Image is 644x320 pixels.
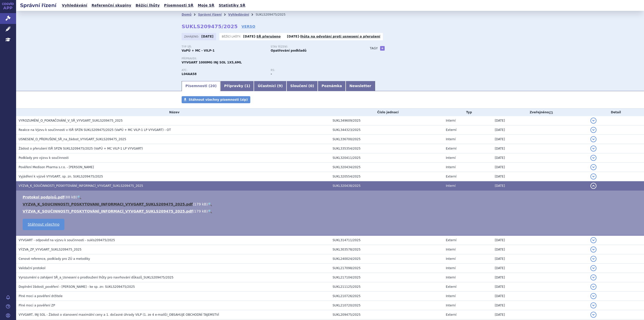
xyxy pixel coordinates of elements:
td: [DATE] [492,125,588,135]
a: + [380,46,385,51]
span: Stáhnout všechny písemnosti (zip) [189,98,248,101]
td: [DATE] [492,292,588,301]
td: SUKL320434/2025 [330,163,443,172]
td: [DATE] [492,144,588,153]
button: detail [590,155,596,161]
strong: VaPÚ + MC - VILP-1 [182,49,215,52]
td: [DATE] [492,310,588,319]
a: Vyhledávání [228,13,249,16]
span: Validační protokol [19,266,46,270]
span: VÝZVA_K_SOUČINNOSTI_POSKYTOVÁNÍ_INFORMACÍ_VYVGART_SUKLS209475_2025 [19,184,143,188]
span: Vyrozumění o zahájení SŘ_a_Usnesení o prodloužení lhůty pro navrhování důkazů_SUKLS209475/2025 [19,276,174,279]
span: 0 [310,84,312,88]
span: Plné moci a pověření ZP [19,304,55,307]
button: detail [590,127,596,133]
a: Sloučení (0) [287,81,318,91]
span: Interní [446,294,456,298]
span: Interní [446,304,456,307]
span: Externí [446,175,456,178]
td: [DATE] [492,235,588,245]
span: Cenové reference, podklady pro ZÚ a metodiky [19,257,90,261]
td: SUKL217104/2025 [330,273,443,282]
a: Moje SŘ [196,2,216,9]
button: detail [590,118,596,124]
span: Interní [446,156,456,160]
button: detail [590,173,596,180]
td: SUKL335354/2025 [330,144,443,153]
span: 9 [279,84,281,88]
button: detail [590,164,596,170]
td: [DATE] [492,163,588,172]
a: VERSO [242,24,255,29]
span: Podklady pro výzvu k součinnosti [19,156,69,160]
td: SUKL217098/2025 [330,264,443,273]
span: VÝZVA_ZP_VYVGART_SUKLS209475_2025 [19,248,82,251]
td: SUKL240024/2025 [330,254,443,264]
span: Externí [446,147,456,150]
p: Přípravek: [182,57,360,60]
a: VYZVA_K_SOUCINNOSTI_POSKYTOVANI_INFORMACI_VYVGART_SUKLS209475_2025.pdf [23,202,193,206]
span: 1 [246,84,249,88]
button: detail [590,256,596,262]
a: VÝZVA_K_SOUČINNOSTI_POSKYTOVÁNÍ_INFORMACÍ_VYVGART_SUKLS209475_2025.pdf [23,209,193,213]
td: [DATE] [492,301,588,310]
span: Interní [446,266,456,270]
td: SUKL344323/2025 [330,125,443,135]
p: Typ SŘ: [182,45,266,48]
span: Interní [446,248,456,251]
td: [DATE] [492,245,588,254]
th: Zveřejněno [492,109,588,116]
span: Interní [446,184,456,188]
button: detail [590,284,596,290]
a: Protokol podpisů.pdf [23,195,64,199]
span: Zahájeno: [184,34,200,39]
a: 🔍 [208,202,212,206]
td: SUKL320554/2025 [330,172,443,181]
td: [DATE] [492,254,588,264]
abbr: (?) [549,111,553,114]
td: SUKL209475/2025 [330,310,443,319]
a: SŘ přerušeno [257,35,281,38]
span: VYVGART, INJ SOL - Žádost o stanovení maximální ceny a 1. dočasné úhrady VILP (1. ze 4 e-mailů)_O... [19,313,219,316]
strong: [DATE] [243,35,255,38]
span: Interní [446,137,456,141]
button: detail [590,302,596,308]
td: SUKL210720/2025 [330,301,443,310]
button: detail [590,265,596,271]
li: ( ) [23,195,639,200]
span: Interní [446,119,456,122]
th: Název [16,109,330,116]
p: - [243,34,281,39]
button: detail [590,274,596,280]
span: VYVGART - odpověď na výzvu k součinnosti - sukls209475/2025 [19,238,115,242]
td: SUKL303578/2025 [330,245,443,254]
th: Detail [588,109,644,116]
span: Doplnění žádosti_pověření - Lenka Hrdličková - ke sp. zn: SUKLS209475/2025 [19,285,135,289]
button: detail [590,183,596,189]
p: ATC: [182,69,266,72]
td: SUKL210726/2025 [330,292,443,301]
td: [DATE] [492,116,588,125]
a: Statistiky SŘ [217,2,247,9]
h3: Tagy [370,45,378,51]
span: 179 kB [194,202,207,206]
td: SUKL320438/2025 [330,181,443,191]
button: detail [590,146,596,152]
a: 🔍 [208,209,212,213]
a: Domů [182,13,191,16]
span: 179 kB [194,209,207,213]
button: detail [590,136,596,142]
span: Plné moci a pověření držitele [19,294,63,298]
span: 20 [210,84,215,88]
strong: [DATE] [287,35,299,38]
strong: [DATE] [202,35,214,38]
button: detail [590,246,596,253]
p: - [287,34,380,39]
span: Interní [446,165,456,169]
span: Reakce na Výzvu k součinnosti v ISŘ SPZN SUKLS209475/2025 (VaPÚ + MC VILP-1 LP VYVGART) - OT [19,128,171,132]
td: [DATE] [492,282,588,292]
span: Interní [446,276,456,279]
span: Pověření Medison Pharma s.r.o. - Hrdličková [19,165,94,169]
td: SUKL314711/2025 [330,235,443,245]
span: 88 kB [66,195,76,199]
